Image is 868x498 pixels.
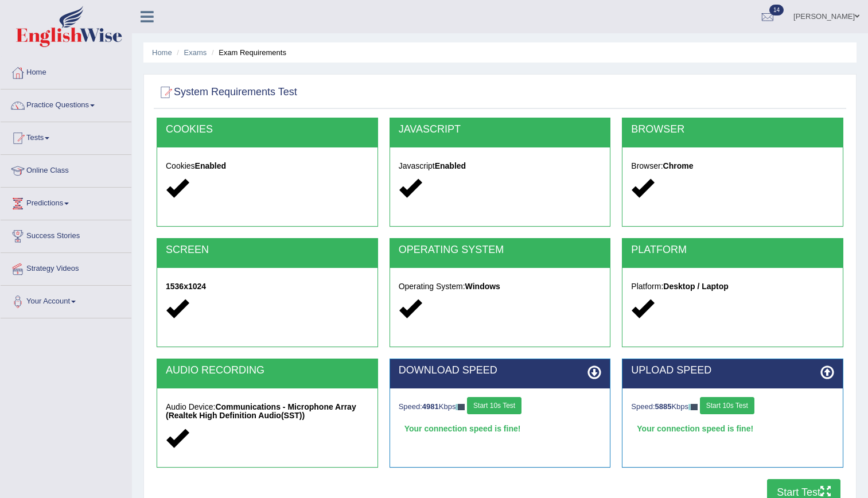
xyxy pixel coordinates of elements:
strong: Communications - Microphone Array (Realtek High Definition Audio(SST)) [166,402,356,420]
a: Home [152,48,172,57]
h5: Javascript [399,162,602,170]
li: Exam Requirements [209,47,286,58]
h2: BROWSER [631,124,834,135]
strong: Desktop / Laptop [663,282,729,291]
a: Practice Questions [1,90,131,118]
a: Home [1,57,131,85]
a: Online Class [1,155,131,184]
button: Start 10s Test [467,397,521,414]
a: Exams [184,48,207,57]
h2: JAVASCRIPT [399,124,602,135]
h2: OPERATING SYSTEM [399,244,602,256]
h2: SCREEN [166,244,369,256]
img: ajax-loader-fb-connection.gif [688,404,698,410]
a: Predictions [1,188,131,216]
h2: UPLOAD SPEED [631,365,834,376]
strong: Enabled [195,161,226,170]
img: ajax-loader-fb-connection.gif [456,404,465,410]
a: Tests [1,122,131,151]
div: Speed: Kbps [631,397,834,417]
h2: System Requirements Test [157,84,297,101]
a: Your Account [1,286,131,314]
a: Success Stories [1,220,131,249]
h2: DOWNLOAD SPEED [399,365,602,376]
strong: 4981 [422,402,439,411]
strong: Chrome [663,161,694,170]
h2: PLATFORM [631,244,834,256]
strong: 1536x1024 [166,282,206,291]
span: 14 [769,5,784,15]
div: Speed: Kbps [399,397,602,417]
strong: Windows [465,282,500,291]
h2: COOKIES [166,124,369,135]
h5: Audio Device: [166,403,369,421]
div: Your connection speed is fine! [631,420,834,437]
a: Strategy Videos [1,253,131,282]
button: Start 10s Test [700,397,754,414]
h5: Browser: [631,162,834,170]
h5: Cookies [166,162,369,170]
strong: 5885 [655,402,672,411]
strong: Enabled [435,161,466,170]
h5: Platform: [631,282,834,291]
h2: AUDIO RECORDING [166,365,369,376]
h5: Operating System: [399,282,602,291]
div: Your connection speed is fine! [399,420,602,437]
